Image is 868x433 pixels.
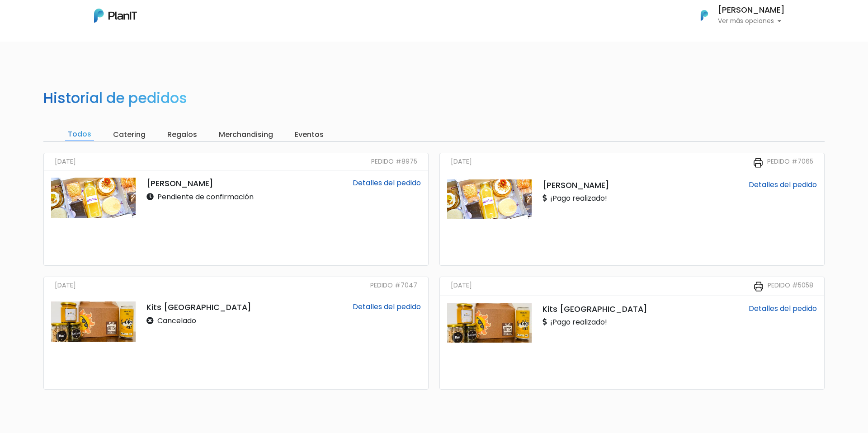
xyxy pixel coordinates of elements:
[753,157,764,168] img: printer-31133f7acbd7ec30ea1ab4a3b6864c9b5ed483bd8d1a339becc4798053a55bbc.svg
[55,281,76,290] small: [DATE]
[753,281,764,292] img: printer-31133f7acbd7ec30ea1ab4a3b6864c9b5ed483bd8d1a339becc4798053a55bbc.svg
[65,128,94,141] input: Todos
[542,193,607,204] p: ¡Pago realizado!
[542,179,659,191] p: [PERSON_NAME]
[94,9,137,23] img: PlanIt Logo
[768,281,813,292] small: Pedido #5058
[447,303,532,343] img: thumb_IMG_9819.jpg
[370,281,417,290] small: Pedido #7047
[43,89,187,107] h2: Historial de pedidos
[451,157,472,168] small: [DATE]
[51,178,136,218] img: thumb_1.5_cajita_feliz.png
[146,192,254,202] p: Pendiente de confirmación
[216,128,276,141] input: Merchandising
[292,128,326,141] input: Eventos
[718,18,785,24] p: Ver más opciones
[55,157,76,166] small: [DATE]
[146,178,263,189] p: [PERSON_NAME]
[165,128,200,141] input: Regalos
[447,179,532,219] img: thumb_1.5_cajita_feliz.png
[542,303,659,315] p: Kits [GEOGRAPHIC_DATA]
[353,301,421,312] a: Detalles del pedido
[451,281,472,292] small: [DATE]
[51,301,136,342] img: thumb_IMG_9819.jpg
[110,128,148,141] input: Catering
[146,301,263,313] p: Kits [GEOGRAPHIC_DATA]
[689,4,785,27] button: PlanIt Logo [PERSON_NAME] Ver más opciones
[767,157,813,168] small: Pedido #7065
[353,178,421,188] a: Detalles del pedido
[371,157,417,166] small: Pedido #8975
[146,315,196,326] p: Cancelado
[749,179,817,190] a: Detalles del pedido
[542,317,607,328] p: ¡Pago realizado!
[749,303,817,314] a: Detalles del pedido
[718,6,785,14] h6: [PERSON_NAME]
[694,5,714,25] img: PlanIt Logo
